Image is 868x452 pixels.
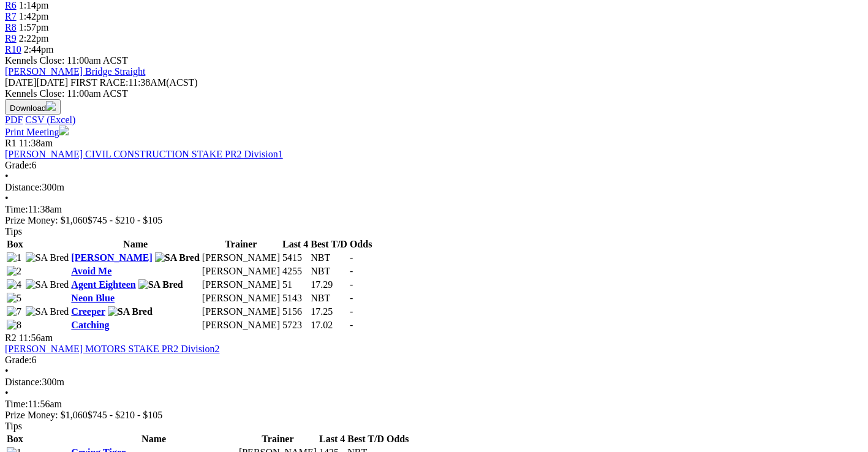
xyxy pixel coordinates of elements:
[310,306,348,318] td: 17.25
[7,434,23,444] span: Box
[5,366,9,376] span: •
[5,77,37,88] span: [DATE]
[5,204,863,215] div: 11:38am
[5,377,863,388] div: 300m
[24,44,54,55] span: 2:44pm
[5,22,17,32] a: R8
[202,265,281,277] td: [PERSON_NAME]
[202,292,281,304] td: [PERSON_NAME]
[5,127,69,137] a: Print Meeting
[386,433,409,445] th: Odds
[5,149,283,159] a: [PERSON_NAME] CIVIL CONSTRUCTION STAKE PR2 Division1
[71,266,111,276] a: Avoid Me
[282,292,309,304] td: 5143
[282,306,309,318] td: 5156
[5,160,32,170] span: Grade:
[5,44,21,55] a: R10
[7,320,21,331] img: 8
[350,306,353,317] span: -
[310,279,348,291] td: 17.29
[19,11,49,21] span: 1:42pm
[350,279,353,290] span: -
[202,238,281,250] th: Trainer
[71,279,135,290] a: Agent Eighteen
[5,388,9,398] span: •
[5,11,17,21] a: R7
[88,215,163,225] span: $745 - $210 - $105
[5,171,9,181] span: •
[5,115,863,126] div: Download
[7,293,21,304] img: 5
[26,306,69,317] img: SA Bred
[238,433,317,445] th: Trainer
[350,320,353,330] span: -
[5,226,22,236] span: Tips
[5,138,17,148] span: R1
[5,399,28,409] span: Time:
[350,293,353,303] span: -
[70,77,128,88] span: FIRST RACE:
[202,306,281,318] td: [PERSON_NAME]
[7,239,23,249] span: Box
[5,77,68,88] span: [DATE]
[202,319,281,331] td: [PERSON_NAME]
[202,279,281,291] td: [PERSON_NAME]
[88,410,163,420] span: $745 - $210 - $105
[282,238,309,250] th: Last 4
[5,182,42,192] span: Distance:
[70,77,198,88] span: 11:38AM(ACST)
[70,433,237,445] th: Name
[5,410,863,421] div: Prize Money: $1,060
[71,306,105,317] a: Creeper
[7,306,21,317] img: 7
[282,319,309,331] td: 5723
[19,138,53,148] span: 11:38am
[5,33,17,43] a: R9
[5,193,9,203] span: •
[5,333,17,343] span: R2
[350,252,353,263] span: -
[26,279,69,290] img: SA Bred
[5,88,863,99] div: Kennels Close: 11:00am ACST
[5,115,23,125] a: PDF
[319,433,345,445] th: Last 4
[5,204,28,214] span: Time:
[5,344,219,354] a: [PERSON_NAME] MOTORS STAKE PR2 Division2
[25,115,75,125] a: CSV (Excel)
[26,252,69,263] img: SA Bred
[310,265,348,277] td: NBT
[310,292,348,304] td: NBT
[7,279,21,290] img: 4
[71,293,115,303] a: Neon Blue
[202,252,281,264] td: [PERSON_NAME]
[71,320,109,330] a: Catching
[59,126,69,135] img: printer.svg
[5,355,863,366] div: 6
[7,266,21,277] img: 2
[5,66,145,77] a: [PERSON_NAME] Bridge Straight
[5,355,32,365] span: Grade:
[46,101,56,111] img: download.svg
[5,160,863,171] div: 6
[282,265,309,277] td: 4255
[138,279,183,290] img: SA Bred
[347,433,385,445] th: Best T/D
[310,238,348,250] th: Best T/D
[5,399,863,410] div: 11:56am
[349,238,372,250] th: Odds
[5,421,22,431] span: Tips
[19,22,49,32] span: 1:57pm
[350,266,353,276] span: -
[70,238,200,250] th: Name
[5,55,128,66] span: Kennels Close: 11:00am ACST
[19,333,53,343] span: 11:56am
[71,252,152,263] a: [PERSON_NAME]
[310,319,348,331] td: 17.02
[282,279,309,291] td: 51
[5,182,863,193] div: 300m
[282,252,309,264] td: 5415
